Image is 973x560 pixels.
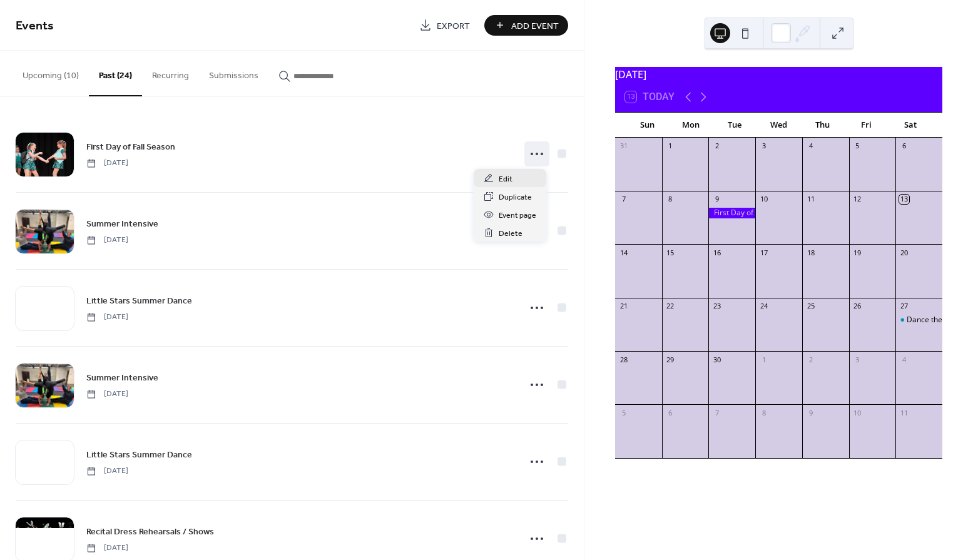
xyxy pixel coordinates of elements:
div: 15 [666,248,675,257]
button: Add Event [484,15,568,36]
span: Event page [499,209,536,222]
div: 26 [853,302,862,311]
div: 16 [712,248,721,257]
div: 5 [619,408,628,417]
span: [DATE] [86,235,128,246]
span: Add Event [511,19,559,33]
div: Mon [669,113,713,138]
div: 12 [853,195,862,204]
span: [DATE] [86,466,128,477]
span: [DATE] [86,542,128,554]
div: 11 [806,195,815,204]
span: Events [16,14,54,38]
div: 4 [899,355,909,364]
div: 14 [619,248,628,257]
span: Summer Intensive [86,372,158,385]
div: 5 [853,141,862,151]
div: 9 [712,195,721,204]
div: 27 [899,302,909,311]
button: Submissions [199,51,268,95]
span: [DATE] [86,389,128,400]
div: 30 [712,355,721,364]
div: 4 [806,141,815,151]
div: 8 [666,195,675,204]
a: Summer Intensive [86,216,158,231]
div: 10 [853,408,862,417]
div: 8 [759,408,768,417]
div: 2 [806,355,815,364]
div: 23 [712,302,721,311]
span: First Day of Fall Season [86,141,175,154]
div: 18 [806,248,815,257]
a: Little Stars Summer Dance [86,447,192,462]
div: 3 [853,355,862,364]
div: Wed [756,113,800,138]
div: 20 [899,248,909,257]
div: 3 [759,141,768,151]
div: 13 [899,195,909,204]
div: 11 [899,408,909,417]
button: Past (24) [89,51,142,96]
div: 25 [806,302,815,311]
div: Tue [713,113,756,138]
div: Sat [889,113,932,138]
div: 28 [619,355,628,364]
span: Duplicate [499,191,532,204]
div: 17 [759,248,768,257]
div: 7 [619,195,628,204]
div: 6 [666,408,675,417]
div: 9 [806,408,815,417]
div: 1 [759,355,768,364]
div: 31 [619,141,628,151]
a: First Day of Fall Season [86,140,175,154]
div: 24 [759,302,768,311]
a: Export [410,15,479,36]
span: Recital Dress Rehearsals / Shows [86,526,214,539]
span: Little Stars Summer Dance [86,295,192,308]
div: 2 [712,141,721,151]
div: 1 [666,141,675,151]
span: Little Stars Summer Dance [86,449,192,462]
div: 21 [619,302,628,311]
a: Recital Dress Rehearsals / Shows [86,524,214,539]
div: First Day of Fall Season [708,208,755,218]
div: 29 [666,355,675,364]
div: Sun [625,113,669,138]
div: Fri [845,113,889,138]
div: 10 [759,195,768,204]
span: Edit [499,173,512,186]
span: Export [437,19,470,33]
div: 19 [853,248,862,257]
div: 6 [899,141,909,151]
div: 7 [712,408,721,417]
div: Dance the Night Away [895,315,942,325]
div: [DATE] [615,67,942,82]
span: Summer Intensive [86,218,158,231]
a: Little Stars Summer Dance [86,293,192,308]
span: [DATE] [86,312,128,323]
div: 22 [666,302,675,311]
button: Recurring [142,51,199,95]
span: [DATE] [86,158,128,169]
button: Upcoming (10) [13,51,89,95]
a: Summer Intensive [86,370,158,385]
div: Thu [801,113,845,138]
span: Delete [499,227,522,240]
